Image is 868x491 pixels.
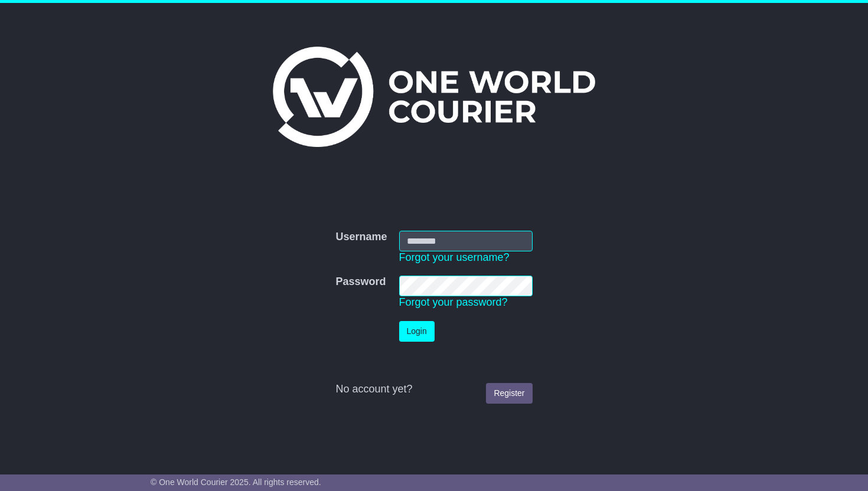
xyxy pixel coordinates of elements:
[335,276,386,289] label: Password
[335,231,387,244] label: Username
[151,477,321,487] span: © One World Courier 2025. All rights reserved.
[399,296,508,308] a: Forgot your password?
[335,383,532,396] div: No account yet?
[486,383,532,404] a: Register
[399,251,510,263] a: Forgot your username?
[399,321,435,342] button: Login
[273,47,595,147] img: One World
